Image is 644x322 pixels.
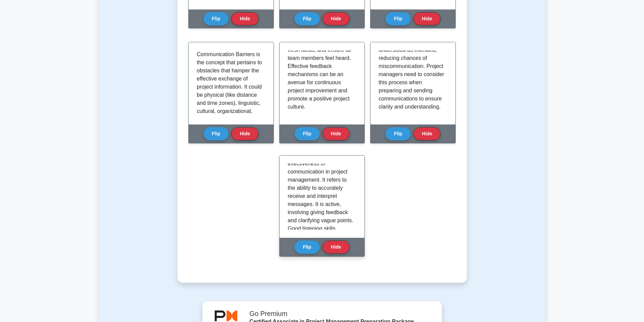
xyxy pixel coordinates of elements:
button: Flip [204,12,229,25]
button: Hide [413,127,440,140]
button: Flip [294,127,320,140]
p: Listening Skills is a crucial concept that impacts the effectiveness of communication in project ... [288,143,354,273]
button: Hide [413,12,440,25]
button: Hide [323,240,350,254]
button: Hide [323,12,350,25]
button: Flip [385,12,411,25]
button: Flip [204,127,229,140]
button: Flip [294,240,320,254]
button: Flip [385,127,411,140]
button: Hide [323,127,350,140]
p: Communication Barriers is the concept that pertains to obstacles that hamper the effective exchan... [197,50,263,205]
button: Hide [231,12,258,25]
button: Flip [294,12,320,25]
button: Hide [231,127,258,140]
